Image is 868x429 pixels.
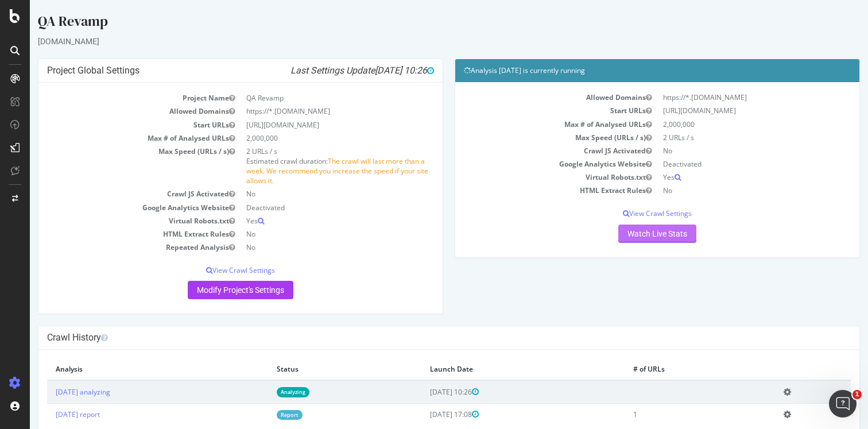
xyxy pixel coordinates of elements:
td: Start URLs [434,104,627,117]
td: No [627,144,821,157]
div: [DOMAIN_NAME] [8,36,830,47]
td: Google Analytics Website [434,157,627,171]
td: No [211,187,404,200]
td: Max Speed (URLs / s) [17,145,211,188]
td: Virtual Robots.txt [17,214,211,227]
td: No [211,241,404,254]
span: 1 [852,390,862,399]
td: Repeated Analysis [17,241,211,254]
iframe: Intercom live chat [829,390,857,418]
td: Deactivated [627,157,821,171]
td: Max # of Analysed URLs [17,132,211,145]
td: 2 URLs / s Estimated crawl duration: [211,145,404,188]
td: Start URLs [17,118,211,132]
td: 2,000,000 [627,118,821,131]
h4: Crawl History [17,332,821,343]
td: Crawl JS Activated [434,144,627,157]
td: [URL][DOMAIN_NAME] [627,104,821,117]
td: Allowed Domains [17,105,211,118]
td: Deactivated [211,201,404,214]
a: Modify Project's Settings [158,281,263,299]
h4: Analysis [DATE] is currently running [434,65,821,76]
td: 1 [595,403,745,426]
td: No [211,227,404,241]
td: Max # of Analysed URLs [434,118,627,131]
th: Analysis [17,358,238,380]
td: Yes [627,171,821,184]
span: The crawl will last more than a week. We recommend you increase the speed if your site allows it. [216,156,398,185]
td: https://*.[DOMAIN_NAME] [627,91,821,104]
td: Max Speed (URLs / s) [434,131,627,144]
span: [DATE] 10:26 [345,65,404,76]
td: Crawl JS Activated [17,187,211,200]
td: No [627,184,821,197]
a: Analyzing [247,387,280,397]
a: [DATE] report [26,409,70,419]
span: [DATE] 10:26 [400,387,449,397]
td: Project Name [17,91,211,105]
td: Google Analytics Website [17,201,211,214]
td: Allowed Domains [434,91,627,104]
td: Virtual Robots.txt [434,171,627,184]
a: [DATE] analyzing [26,387,80,397]
p: View Crawl Settings [434,208,821,218]
th: Launch Date [392,358,595,380]
td: [URL][DOMAIN_NAME] [211,118,404,132]
td: Yes [211,214,404,227]
th: # of URLs [595,358,745,380]
span: [DATE] 17:08 [400,409,449,419]
h4: Project Global Settings [17,65,404,76]
td: 2 URLs / s [627,131,821,144]
td: HTML Extract Rules [17,227,211,241]
th: Status [238,358,392,380]
a: Watch Live Stats [588,225,666,243]
i: Last Settings Update [261,65,404,76]
a: Report [247,410,273,420]
div: QA Revamp [8,11,830,36]
td: HTML Extract Rules [434,184,627,197]
td: 2,000,000 [211,132,404,145]
td: https://*.[DOMAIN_NAME] [211,105,404,118]
p: View Crawl Settings [17,265,404,275]
td: QA Revamp [211,91,404,105]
